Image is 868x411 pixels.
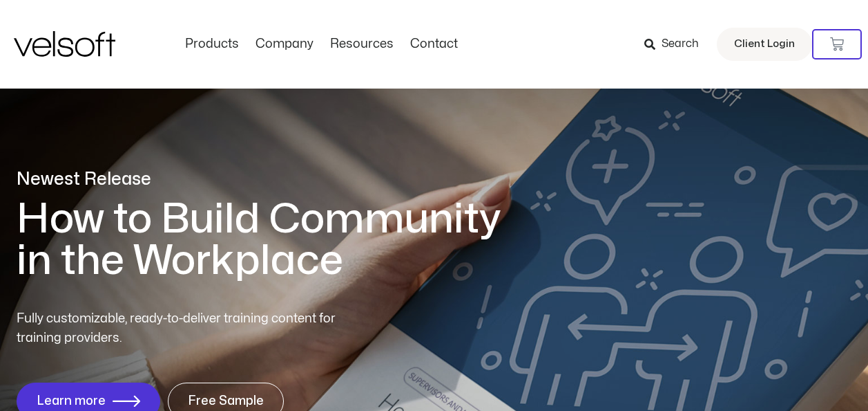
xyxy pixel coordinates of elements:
a: ContactMenu Toggle [402,37,466,52]
nav: Menu [177,37,466,52]
h1: How to Build Community in the Workplace [17,199,521,282]
a: Client Login [717,28,812,61]
span: Free Sample [188,394,264,408]
span: Learn more [37,394,106,408]
img: Velsoft Training Materials [14,31,115,57]
p: Fully customizable, ready-to-deliver training content for training providers. [17,309,360,348]
a: ResourcesMenu Toggle [322,37,402,52]
p: Newest Release [17,167,521,192]
span: Search [662,35,699,53]
a: Search [644,33,708,56]
a: ProductsMenu Toggle [177,37,247,52]
a: CompanyMenu Toggle [247,37,322,52]
span: Client Login [734,35,795,53]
